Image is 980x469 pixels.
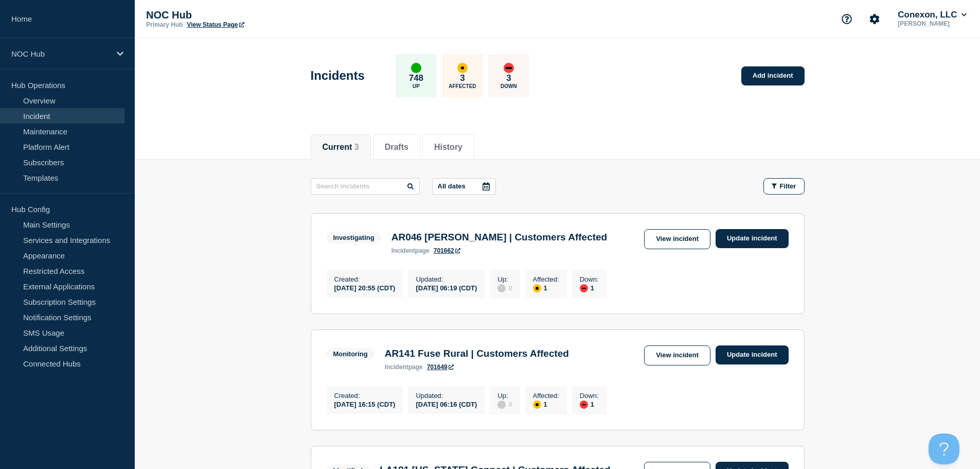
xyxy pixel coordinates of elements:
[506,73,511,83] p: 3
[416,275,477,283] p: Updated :
[146,21,183,28] p: Primary Hub
[323,143,359,152] button: Current 3
[416,392,477,399] p: Updated :
[385,348,569,359] h3: AR141 Fuse Rural | Customers Affected
[327,348,375,360] span: Monitoring
[780,182,796,190] span: Filter
[501,83,517,89] p: Down
[741,66,805,85] a: Add incident
[187,21,244,28] a: View Status Page
[716,345,789,364] a: Update incident
[896,10,969,20] button: Conexon, LLC
[391,247,430,254] p: page
[504,63,514,73] div: down
[327,232,381,244] span: Investigating
[929,433,959,464] iframe: Help Scout Beacon - Open
[413,83,420,89] p: Up
[580,401,588,409] div: down
[11,49,110,58] p: NOC Hub
[432,178,496,195] button: All dates
[434,247,460,254] a: 701662
[864,8,885,30] button: Account settings
[460,73,465,83] p: 3
[391,247,415,254] span: incident
[409,73,423,83] p: 748
[533,401,541,409] div: affected
[533,283,559,292] div: 1
[533,399,559,409] div: 1
[533,392,559,399] p: Affected :
[354,143,359,151] span: 3
[411,63,421,73] div: up
[497,399,512,409] div: 0
[311,68,365,83] h1: Incidents
[449,83,476,89] p: Affected
[716,229,789,248] a: Update incident
[434,143,462,152] button: History
[644,229,710,249] a: View incident
[385,143,408,152] button: Drafts
[427,363,454,371] a: 701649
[580,284,588,292] div: down
[457,63,468,73] div: affected
[385,363,423,371] p: page
[533,284,541,292] div: affected
[497,401,506,409] div: disabled
[416,399,477,408] div: [DATE] 06:16 (CDT)
[311,178,420,195] input: Search incidents
[497,283,512,292] div: 0
[438,182,466,190] p: All dates
[836,8,858,30] button: Support
[385,363,408,371] span: incident
[533,275,559,283] p: Affected :
[334,399,396,408] div: [DATE] 16:15 (CDT)
[580,283,599,292] div: 1
[580,275,599,283] p: Down :
[146,9,352,21] p: NOC Hub
[644,345,710,366] a: View incident
[497,275,512,283] p: Up :
[580,392,599,399] p: Down :
[334,283,396,292] div: [DATE] 20:55 (CDT)
[391,232,608,243] h3: AR046 [PERSON_NAME] | Customers Affected
[896,20,969,27] p: [PERSON_NAME]
[416,283,477,292] div: [DATE] 06:19 (CDT)
[580,399,599,409] div: 1
[334,392,396,399] p: Created :
[497,284,506,292] div: disabled
[763,178,805,195] button: Filter
[334,275,396,283] p: Created :
[497,392,512,399] p: Up :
